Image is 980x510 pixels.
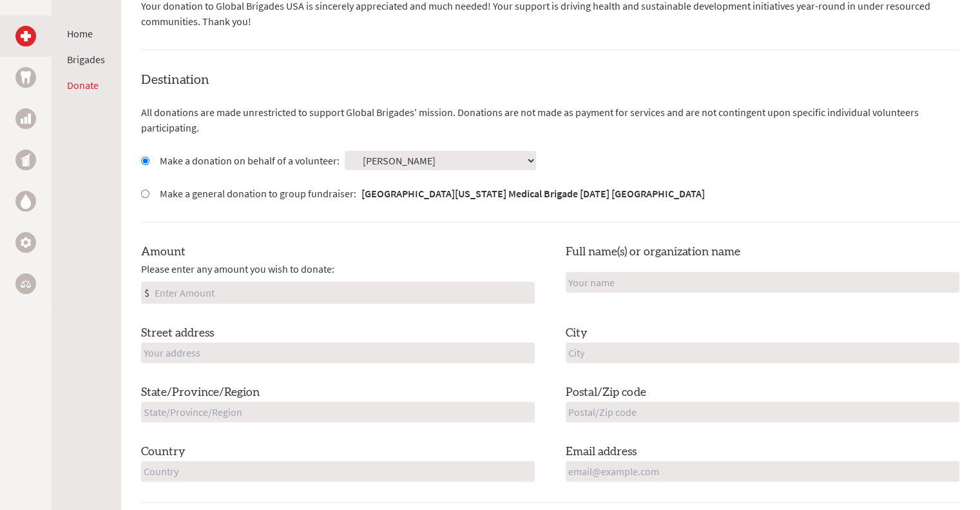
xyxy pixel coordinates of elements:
label: State/Province/Region [141,384,260,402]
p: All donations are made unrestricted to support Global Brigades' mission. Donations are not made a... [141,104,959,135]
a: Public Health [15,150,36,170]
img: Dental [21,71,31,83]
strong: [GEOGRAPHIC_DATA][US_STATE] Medical Brigade [DATE] [GEOGRAPHIC_DATA] [361,187,705,200]
a: Dental [15,67,36,88]
label: Make a general donation to group fundraiser: [160,186,705,201]
h4: Destination [141,71,959,89]
img: Engineering [21,237,31,248]
input: Country [141,461,535,482]
input: email@example.com [566,461,959,482]
label: Full name(s) or organization name [566,243,740,261]
a: Medical [15,26,36,46]
label: Postal/Zip code [566,384,646,402]
li: Brigades [67,52,105,67]
input: Your name [566,272,959,293]
input: Enter Amount [152,282,534,303]
input: Postal/Zip code [566,402,959,422]
li: Donate [67,77,105,93]
li: Home [67,26,105,41]
a: Business [15,108,36,129]
img: Business [21,113,31,124]
label: Amount [141,243,186,261]
input: City [566,342,959,363]
a: Donate [67,79,99,92]
img: Legal Empowerment [21,280,31,288]
label: City [566,324,588,342]
img: Water [21,193,31,208]
label: Make a donation on behalf of a volunteer: [160,153,340,168]
input: State/Province/Region [141,402,535,422]
a: Legal Empowerment [15,273,36,294]
a: Home [67,27,93,40]
span: Please enter any amount you wish to donate: [141,261,334,277]
label: Country [141,443,186,461]
label: Street address [141,324,214,342]
a: Brigades [67,53,105,66]
a: Engineering [15,232,36,253]
img: Public Health [21,153,31,166]
input: Your address [141,342,535,363]
label: Email address [566,443,637,461]
a: Water [15,191,36,211]
div: $ [142,282,152,303]
img: Medical [21,31,31,41]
